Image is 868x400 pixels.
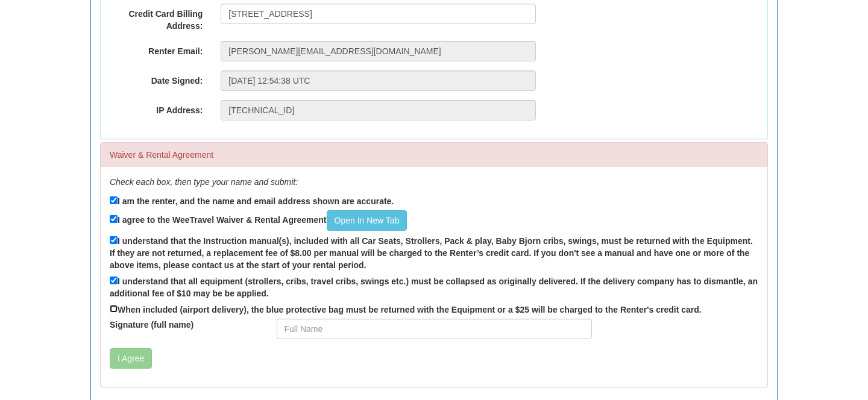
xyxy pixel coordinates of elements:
label: I understand that all equipment (strollers, cribs, travel cribs, swings etc.) must be collapsed a... [110,274,758,299]
label: Credit Card Billing Address: [101,4,212,32]
em: Check each box, then type your name and submit: [110,177,298,187]
label: I agree to the WeeTravel Waiver & Rental Agreement [110,210,407,231]
button: I Agree [110,348,152,369]
a: Open In New Tab [327,210,407,231]
input: I understand that all equipment (strollers, cribs, travel cribs, swings etc.) must be collapsed a... [110,277,118,284]
label: Signature (full name) [101,319,268,331]
label: I understand that the Instruction manual(s), included with all Car Seats, Strollers, Pack & play,... [110,234,758,271]
label: Date Signed: [101,70,212,87]
label: IP Address: [101,100,212,116]
label: When included (airport delivery), the blue protective bag must be returned with the Equipment or ... [110,302,702,316]
input: When included (airport delivery), the blue protective bag must be returned with the Equipment or ... [110,305,118,313]
input: Full Name [277,319,592,339]
div: Waiver & Rental Agreement [101,143,767,167]
label: Renter Email: [101,41,212,57]
input: I am the renter, and the name and email address shown are accurate. [110,196,118,204]
label: I am the renter, and the name and email address shown are accurate. [110,194,394,207]
input: I agree to the WeeTravel Waiver & Rental AgreementOpen In New Tab [110,215,118,223]
input: I understand that the Instruction manual(s), included with all Car Seats, Strollers, Pack & play,... [110,236,118,244]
